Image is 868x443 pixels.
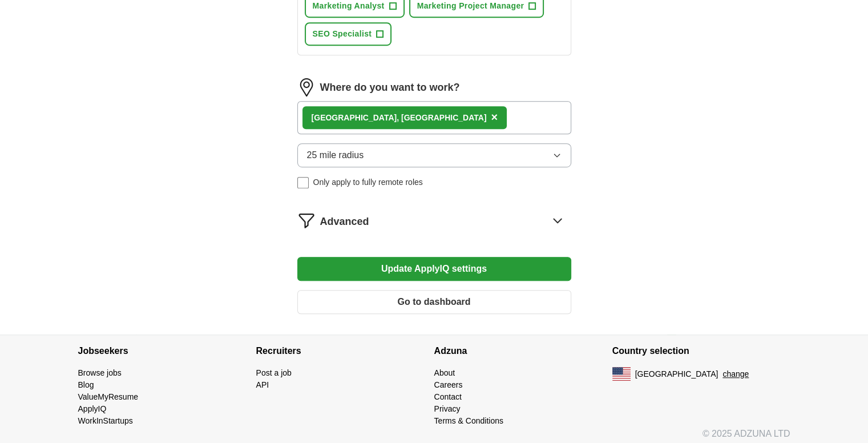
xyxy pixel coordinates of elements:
[491,111,498,123] span: ×
[320,80,460,95] label: Where do you want to work?
[434,380,463,389] a: Careers
[78,392,139,401] a: ValueMyResume
[635,368,718,380] span: [GEOGRAPHIC_DATA]
[297,177,309,188] input: Only apply to fully remote roles
[297,290,571,314] button: Go to dashboard
[434,404,461,413] a: Privacy
[297,78,316,96] img: location.png
[78,380,94,389] a: Blog
[320,214,369,229] span: Advanced
[434,416,503,425] a: Terms & Conditions
[305,22,392,46] button: SEO Specialist
[297,211,316,229] img: filter
[312,112,487,124] div: [GEOGRAPHIC_DATA], [GEOGRAPHIC_DATA]
[722,368,749,380] button: change
[434,368,455,377] a: About
[313,176,423,188] span: Only apply to fully remote roles
[297,257,571,281] button: Update ApplyIQ settings
[297,143,571,167] button: 25 mile radius
[307,148,364,162] span: 25 mile radius
[612,367,631,381] img: US flag
[78,368,122,377] a: Browse jobs
[256,368,292,377] a: Post a job
[434,392,462,401] a: Contact
[78,404,107,413] a: ApplyIQ
[256,380,269,389] a: API
[491,109,498,126] button: ×
[612,335,790,367] h4: Country selection
[78,416,133,425] a: WorkInStartups
[313,28,372,40] span: SEO Specialist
